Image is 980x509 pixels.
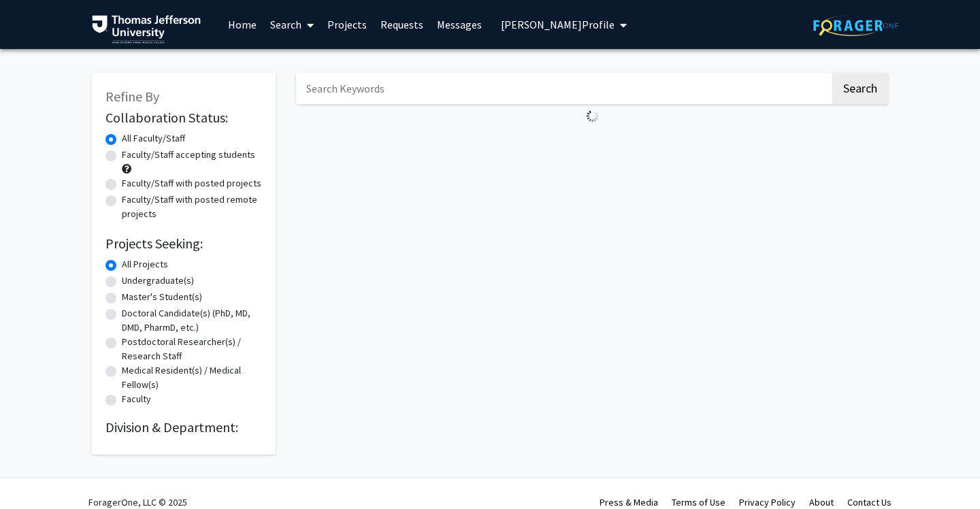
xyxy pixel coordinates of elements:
label: Medical Resident(s) / Medical Fellow(s) [122,363,262,392]
h2: Division & Department: [105,419,262,436]
label: Faculty [122,392,151,406]
label: Faculty/Staff with posted projects [122,176,261,191]
a: Home [221,1,263,48]
a: Search [263,1,321,48]
h2: Collaboration Status: [105,110,262,126]
img: ForagerOne Logo [813,15,898,36]
a: About [809,496,834,508]
span: [PERSON_NAME] Profile [501,18,615,31]
label: Faculty/Staff accepting students [122,148,255,162]
label: Doctoral Candidate(s) (PhD, MD, DMD, PharmD, etc.) [122,306,262,335]
label: All Projects [122,257,168,272]
a: Privacy Policy [739,496,796,508]
span: Refine By [105,88,159,105]
a: Terms of Use [672,496,725,508]
label: All Faculty/Staff [122,131,185,146]
label: Master's Student(s) [122,290,202,304]
button: Search [832,73,888,104]
img: Thomas Jefferson University Logo [92,15,201,44]
label: Postdoctoral Researcher(s) / Research Staff [122,335,262,363]
label: Undergraduate(s) [122,274,194,288]
a: Requests [374,1,430,48]
a: Messages [430,1,489,48]
input: Search Keywords [296,73,830,104]
img: Loading [581,104,604,128]
h2: Projects Seeking: [105,235,262,252]
a: Press & Media [600,496,658,508]
iframe: Chat [922,448,970,499]
a: Projects [321,1,374,48]
nav: Page navigation [296,128,888,159]
label: Faculty/Staff with posted remote projects [122,193,262,221]
a: Contact Us [847,496,892,508]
